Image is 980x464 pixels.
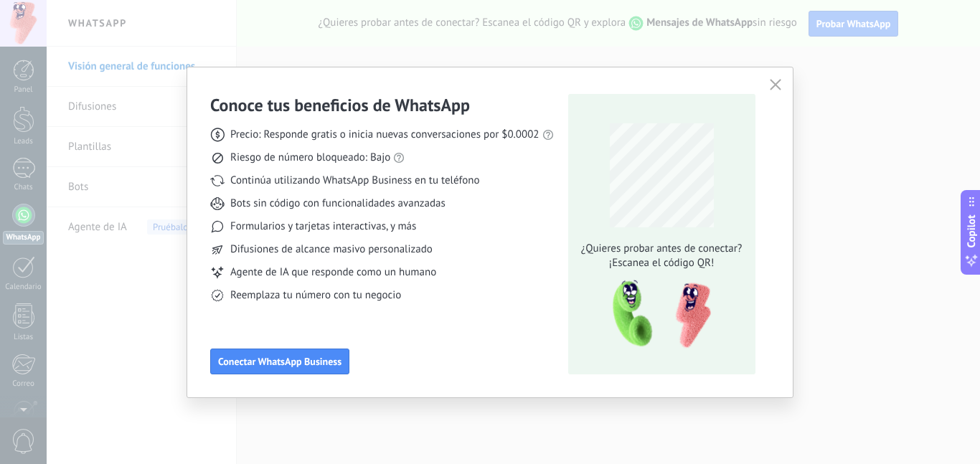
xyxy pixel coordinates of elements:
[230,151,390,165] span: Riesgo de número bloqueado: Bajo
[230,174,479,188] span: Continúa utilizando WhatsApp Business en tu teléfono
[230,265,436,280] span: Agente de IA que responde como un humano
[577,256,746,270] span: ¡Escanea el código QR!
[964,214,979,247] span: Copilot
[210,94,470,116] h3: Conoce tus beneficios de WhatsApp
[210,349,349,374] button: Conectar WhatsApp Business
[230,288,401,303] span: Reemplaza tu número con tu negocio
[600,276,714,353] img: qr-pic-1x.png
[230,242,433,257] span: Difusiones de alcance masivo personalizado
[577,242,746,256] span: ¿Quieres probar antes de conectar?
[230,197,446,211] span: Bots sin código con funcionalidades avanzadas
[230,128,540,142] span: Precio: Responde gratis o inicia nuevas conversaciones por $0.0002
[230,219,416,234] span: Formularios y tarjetas interactivas, y más
[218,356,341,366] span: Conectar WhatsApp Business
